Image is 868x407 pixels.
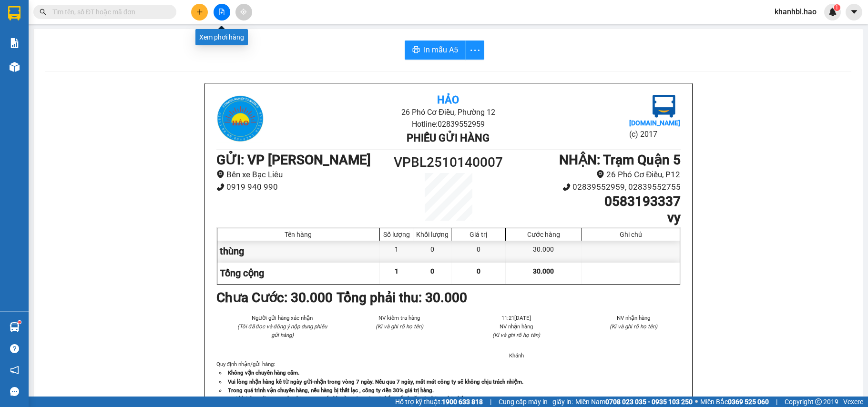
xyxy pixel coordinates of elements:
[477,267,480,275] span: 0
[506,168,680,181] li: 26 Phó Cơ Điều, P12
[492,332,540,338] i: (Kí và ghi rõ họ tên)
[424,44,458,56] span: In mẫu A5
[653,95,675,118] img: logo.jpg
[506,193,680,210] h1: 0583193337
[218,9,225,15] span: file-add
[506,210,680,226] h1: vy
[10,387,19,396] span: message
[407,132,490,144] b: Phiếu gửi hàng
[220,231,378,238] div: Tên hàng
[191,4,208,20] button: plus
[700,397,769,407] span: Miền Bắc
[216,183,225,191] span: phone
[451,241,506,262] div: 0
[508,231,579,238] div: Cước hàng
[442,398,483,406] strong: 1900 633 818
[237,323,327,338] i: (Tôi đã đọc và đồng ý nộp dung phiếu gửi hàng)
[466,44,484,56] span: more
[465,41,484,60] button: more
[767,6,824,18] span: khanhbl.hao
[235,314,330,322] li: Người gửi hàng xác nhận
[10,322,20,332] img: warehouse-icon
[10,344,19,353] span: question-circle
[695,400,698,404] span: ⚪️
[586,314,681,322] li: NV nhận hàng
[405,41,466,60] button: printerIn mẫu A5
[629,128,680,140] li: (c) 2017
[216,181,390,193] li: 0919 940 990
[533,267,554,275] span: 30.000
[850,8,858,16] span: caret-down
[40,9,46,15] span: search
[216,152,371,168] b: GỬI : VP [PERSON_NAME]
[470,314,564,322] li: 11:21[DATE]
[416,231,449,238] div: Khối lượng
[352,314,447,322] li: NV kiểm tra hàng
[629,119,680,127] b: [DOMAIN_NAME]
[240,9,247,15] span: aim
[395,397,483,407] span: Hỗ trợ kỹ thuật:
[217,241,380,262] div: thùng
[610,323,657,330] i: (Kí và ghi rõ họ tên)
[835,4,838,11] span: 1
[216,170,225,178] span: environment
[196,9,203,15] span: plus
[228,378,523,385] strong: Vui lòng nhận hàng kể từ ngày gửi-nhận trong vòng 7 ngày. Nếu qua 7 ngày, mất mát công ty sẽ khôn...
[228,387,434,394] strong: Trong quá trình vận chuyển hàng, nếu hàng bị thất lạc , công ty đền 30% giá trị hàng.
[776,397,777,407] span: |
[294,106,603,118] li: 26 Phó Cơ Điều, Phường 12
[390,152,507,173] h1: VPBL2510140007
[216,290,333,305] b: Chưa Cước : 30.000
[395,267,398,275] span: 1
[380,241,413,262] div: 1
[584,231,677,238] div: Ghi chú
[376,323,423,330] i: (Kí và ghi rõ họ tên)
[430,267,434,275] span: 0
[846,4,862,20] button: caret-down
[605,398,693,406] strong: 0708 023 035 - 0935 103 250
[216,168,390,181] li: Bến xe Bạc Liêu
[10,366,19,375] span: notification
[228,369,299,376] strong: Không vận chuyển hàng cấm.
[506,241,582,262] div: 30.000
[52,7,165,17] input: Tìm tên, số ĐT hoặc mã đơn
[575,397,693,407] span: Miền Nam
[828,8,837,16] img: icon-new-feature
[294,118,603,130] li: Hotline: 02839552959
[235,4,252,20] button: aim
[216,95,264,142] img: logo.jpg
[834,4,840,11] sup: 1
[437,94,459,106] b: Hảo
[195,29,248,45] div: Xem phơi hàng
[506,181,680,193] li: 02839552959, 02839552755
[728,398,769,406] strong: 0369 525 060
[214,4,230,20] button: file-add
[470,351,564,360] li: Khánh
[10,38,20,48] img: solution-icon
[228,396,501,402] strong: Quý khách vui lòng xem lại thông tin trước khi rời quầy. Nếu có thắc mắc hoặc cần hỗ trợ liên hệ ...
[382,231,410,238] div: Số lượng
[412,46,420,55] span: printer
[815,398,822,405] span: copyright
[18,321,21,324] sup: 1
[596,170,604,178] span: environment
[220,267,264,279] span: Tổng cộng
[559,152,681,168] b: NHẬN : Trạm Quận 5
[454,231,503,238] div: Giá trị
[562,183,571,191] span: phone
[470,322,564,331] li: NV nhận hàng
[216,360,681,403] div: Quy định nhận/gửi hàng :
[499,397,573,407] span: Cung cấp máy in - giấy in:
[337,290,467,305] b: Tổng phải thu: 30.000
[490,397,491,407] span: |
[413,241,451,262] div: 0
[10,62,20,72] img: warehouse-icon
[8,6,20,20] img: logo-vxr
